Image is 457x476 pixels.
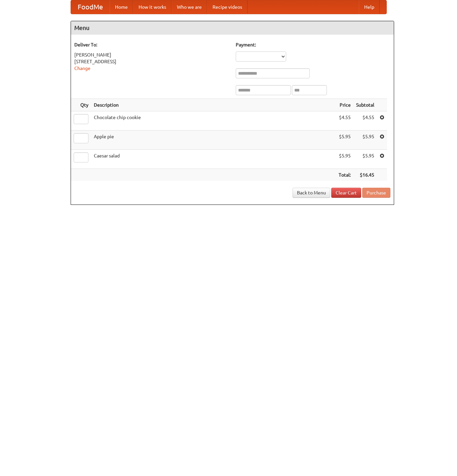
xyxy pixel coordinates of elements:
[172,0,207,14] a: Who we are
[91,99,336,111] th: Description
[336,150,353,169] td: $5.95
[91,131,336,150] td: Apple pie
[74,58,229,65] div: [STREET_ADDRESS]
[133,0,172,14] a: How it works
[336,111,353,131] td: $4.55
[331,188,361,198] a: Clear Cart
[91,150,336,169] td: Caesar salad
[71,99,91,111] th: Qty
[362,188,390,198] button: Purchase
[336,99,353,111] th: Price
[359,0,380,14] a: Help
[91,111,336,131] td: Chocolate chip cookie
[336,131,353,150] td: $5.95
[336,169,353,181] th: Total:
[71,21,394,35] h4: Menu
[71,0,110,14] a: FoodMe
[293,188,330,198] a: Back to Menu
[353,99,377,111] th: Subtotal
[74,41,229,48] h5: Deliver To:
[353,169,377,181] th: $16.45
[353,150,377,169] td: $5.95
[207,0,247,14] a: Recipe videos
[110,0,133,14] a: Home
[353,131,377,150] td: $5.95
[353,111,377,131] td: $4.55
[236,41,390,48] h5: Payment:
[74,66,90,71] a: Change
[74,51,229,58] div: [PERSON_NAME]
